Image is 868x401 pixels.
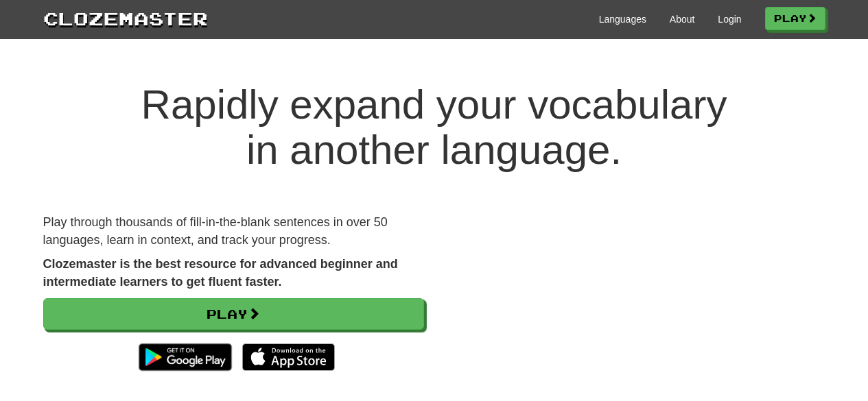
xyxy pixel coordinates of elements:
p: Play through thousands of fill-in-the-blank sentences in over 50 languages, learn in context, and... [43,214,424,249]
img: Download_on_the_App_Store_Badge_US-UK_135x40-25178aeef6eb6b83b96f5f2d004eda3bffbb37122de64afbaef7... [242,343,335,371]
a: Login [718,12,741,26]
strong: Clozemaster is the best resource for advanced beginner and intermediate learners to get fluent fa... [43,257,398,289]
a: Play [43,298,424,330]
a: Clozemaster [43,5,208,31]
a: Languages [599,12,646,26]
a: About [670,12,695,26]
img: Get it on Google Play [132,337,238,378]
a: Play [765,7,825,30]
